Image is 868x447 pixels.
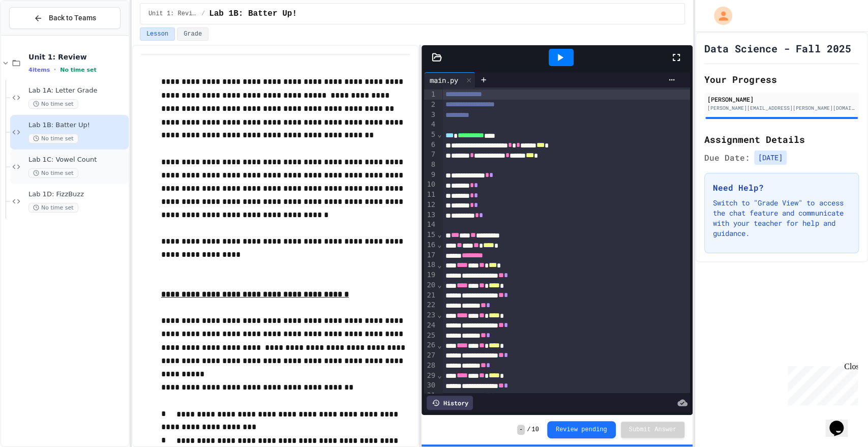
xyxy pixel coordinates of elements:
div: 2 [424,100,437,110]
div: 24 [424,320,437,331]
div: 19 [424,270,437,280]
div: 13 [424,210,437,220]
div: 10 [424,180,437,190]
div: main.py [424,75,463,85]
span: Fold line [437,281,442,289]
button: Submit Answer [621,422,685,438]
span: / [201,10,205,18]
button: Review pending [547,421,616,438]
span: Lab 1B: Batter Up! [209,8,297,20]
div: 18 [424,260,437,270]
span: Lab 1A: Letter Grade [28,86,127,95]
span: Back to Teams [49,13,96,23]
span: Lab 1B: Batter Up! [28,121,127,130]
div: 29 [424,371,437,381]
h2: Assignment Details [704,132,859,146]
button: Grade [177,27,208,41]
div: 8 [424,160,437,170]
div: 26 [424,340,437,350]
div: 31 [424,391,437,401]
div: 16 [424,240,437,250]
div: 7 [424,150,437,160]
div: 23 [424,310,437,320]
div: 27 [424,350,437,361]
div: 1 [424,90,437,100]
span: 4 items [28,67,50,73]
span: No time set [28,99,78,109]
button: Lesson [140,27,175,41]
span: Fold line [437,261,442,269]
button: Back to Teams [9,7,121,29]
h3: Need Help? [713,182,850,194]
div: 4 [424,120,437,130]
span: Fold line [437,130,442,138]
span: No time set [28,168,78,178]
span: Fold line [437,311,442,319]
span: No time set [60,67,97,73]
h2: Your Progress [704,72,859,86]
p: Switch to "Grade View" to access the chat feature and communicate with your teacher for help and ... [713,198,850,239]
span: [DATE] [754,151,787,165]
iframe: chat widget [825,406,858,437]
div: 14 [424,220,437,230]
div: 5 [424,130,437,140]
div: Chat with us now!Close [4,4,70,65]
h1: Data Science - Fall 2025 [704,41,851,55]
span: Fold line [437,341,442,349]
div: 30 [424,380,437,391]
span: Submit Answer [629,426,677,434]
div: 28 [424,361,437,371]
div: 20 [424,280,437,290]
span: Fold line [437,230,442,239]
span: Lab 1C: Vowel Count [28,156,127,164]
div: 3 [424,110,437,120]
div: 11 [424,190,437,200]
span: Unit 1: Review [148,10,197,18]
span: No time set [28,203,78,213]
span: Fold line [437,371,442,379]
div: [PERSON_NAME][EMAIL_ADDRESS][PERSON_NAME][DOMAIN_NAME] [707,104,856,112]
div: History [427,396,473,410]
span: No time set [28,134,78,143]
div: 22 [424,300,437,310]
div: main.py [424,72,475,87]
span: Unit 1: Review [28,52,127,62]
span: - [517,425,525,435]
div: [PERSON_NAME] [707,95,856,104]
div: 21 [424,290,437,301]
div: My Account [703,4,735,27]
div: 6 [424,140,437,150]
div: 25 [424,331,437,341]
span: Lab 1D: FizzBuzz [28,190,127,199]
span: Fold line [437,241,442,249]
iframe: chat widget [784,362,858,405]
div: 17 [424,250,437,260]
div: 12 [424,200,437,210]
span: Due Date: [704,152,750,164]
span: / [527,426,530,434]
div: 9 [424,170,437,180]
span: • [54,66,56,74]
span: 10 [531,426,538,434]
div: 15 [424,230,437,240]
